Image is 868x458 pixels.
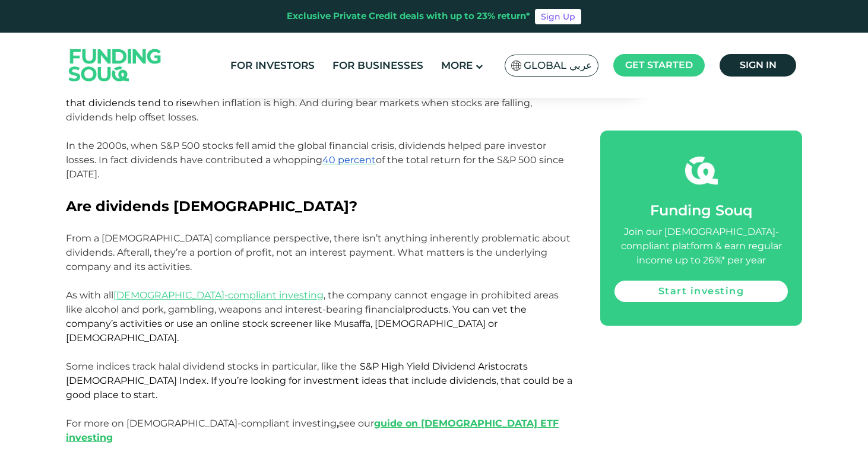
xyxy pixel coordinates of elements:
[66,361,572,400] span: S&P High Yield Dividend Aristocrats [DEMOGRAPHIC_DATA] Index. If you’re looking for investment id...
[535,9,581,24] a: Sign Up
[66,418,559,443] span: For more on [DEMOGRAPHIC_DATA]-compliant investing see our
[441,59,473,71] span: More
[287,9,530,23] div: Exclusive Private Credit deals with up to 23% return*
[66,140,564,180] span: In the 2000s, when S&P 500 stocks fell amid the global financial crisis, dividends helped pare in...
[66,69,572,123] span: As an investor, buying stocks with dividends has major benefits. It can provide a stable passive ...
[66,290,559,343] span: As with all , the company cannot engage in prohibited areas like alcohol and pork, gambling, weap...
[685,154,718,187] img: fsicon
[337,418,339,429] strong: ,
[524,59,592,72] span: Global عربي
[650,202,752,219] span: Funding Souq
[740,59,777,71] span: Sign in
[511,61,522,71] img: SA Flag
[625,59,693,71] span: Get started
[113,290,324,301] a: [DEMOGRAPHIC_DATA]-compliant investing
[66,233,571,272] span: From a [DEMOGRAPHIC_DATA] compliance perspective, there isn’t anything inherently problematic abo...
[614,225,788,268] div: Join our [DEMOGRAPHIC_DATA]-compliant platform & earn regular income up to 26%* per year
[614,281,788,302] a: Start investing
[66,198,357,215] span: Are dividends [DEMOGRAPHIC_DATA]?
[720,54,796,77] a: Sign in
[227,56,318,75] a: For Investors
[322,154,376,166] a: 40 percent
[330,56,426,75] a: For Businesses
[66,83,572,109] span: nds can act as a hedge against market downturns. Research shows that dividends tend to rise
[66,418,559,443] a: guide on [DEMOGRAPHIC_DATA] ETF investing
[57,35,173,95] img: Logo
[66,304,527,343] span: products. You can vet the company’s activities or use an online stock screener like Musaffa, [DEM...
[66,361,572,400] span: Some indices track halal dividend stocks in particular, like the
